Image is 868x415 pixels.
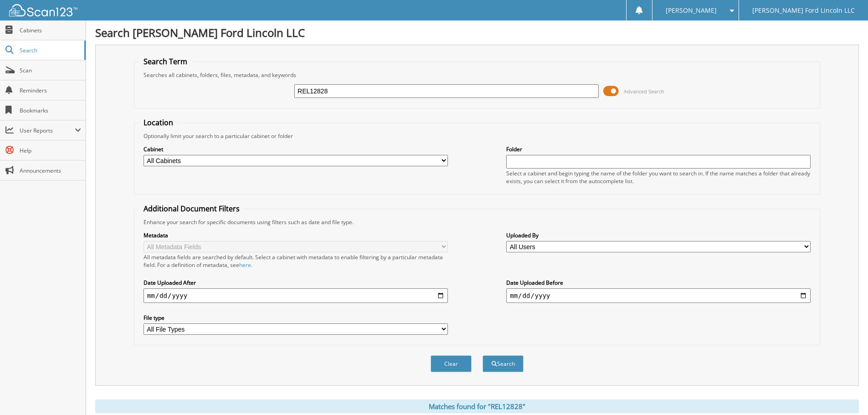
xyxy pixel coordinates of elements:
input: start [144,288,448,303]
h1: Search [PERSON_NAME] Ford Lincoln LLC [95,25,859,40]
div: Searches all cabinets, folders, files, metadata, and keywords [139,71,815,79]
button: Search [483,355,524,372]
legend: Additional Document Filters [139,204,244,214]
label: Uploaded By [506,231,811,239]
span: Cabinets [20,26,81,34]
span: [PERSON_NAME] [666,8,717,13]
div: Optionally limit your search to a particular cabinet or folder [139,132,815,140]
span: Bookmarks [20,107,81,114]
span: [PERSON_NAME] Ford Lincoln LLC [752,8,855,13]
div: Matches found for "REL12828" [95,400,859,413]
input: end [506,288,811,303]
span: Help [20,147,81,154]
label: Date Uploaded Before [506,279,811,287]
div: Enhance your search for specific documents using filters such as date and file type. [139,218,815,226]
span: Announcements [20,167,81,174]
img: scan123-logo-white.svg [9,4,77,16]
label: Date Uploaded After [144,279,448,287]
label: Folder [506,145,811,153]
legend: Location [139,118,178,128]
label: Cabinet [144,145,448,153]
button: Clear [431,355,472,372]
label: File type [144,314,448,322]
legend: Search Term [139,56,192,67]
div: All metadata fields are searched by default. Select a cabinet with metadata to enable filtering b... [144,253,448,269]
span: Search [20,46,80,54]
label: Metadata [144,231,448,239]
a: here [239,261,251,269]
span: Advanced Search [624,88,664,95]
span: User Reports [20,127,75,134]
span: Reminders [20,87,81,94]
span: Scan [20,67,81,74]
div: Select a cabinet and begin typing the name of the folder you want to search in. If the name match... [506,169,811,185]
